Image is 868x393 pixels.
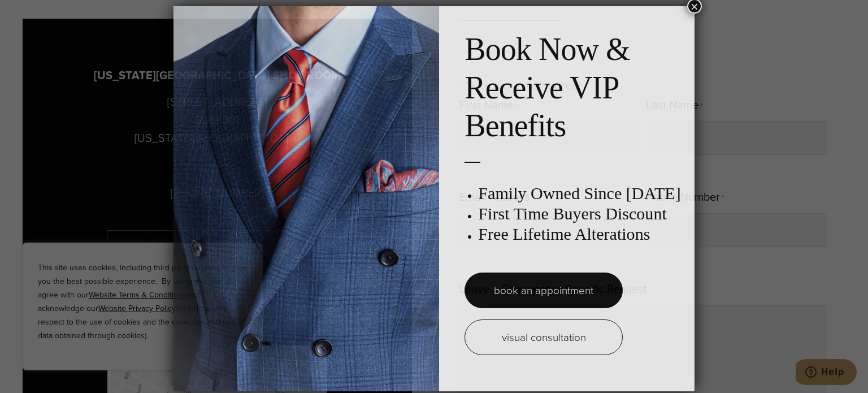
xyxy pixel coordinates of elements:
[478,204,683,224] h3: First Time Buyers Discount
[465,319,623,355] a: visual consultation
[478,183,683,204] h3: Family Owned Since [DATE]
[465,31,683,145] h2: Book Now & Receive VIP Benefits
[25,8,49,18] span: Help
[465,273,623,308] a: book an appointment
[478,224,683,244] h3: Free Lifetime Alterations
